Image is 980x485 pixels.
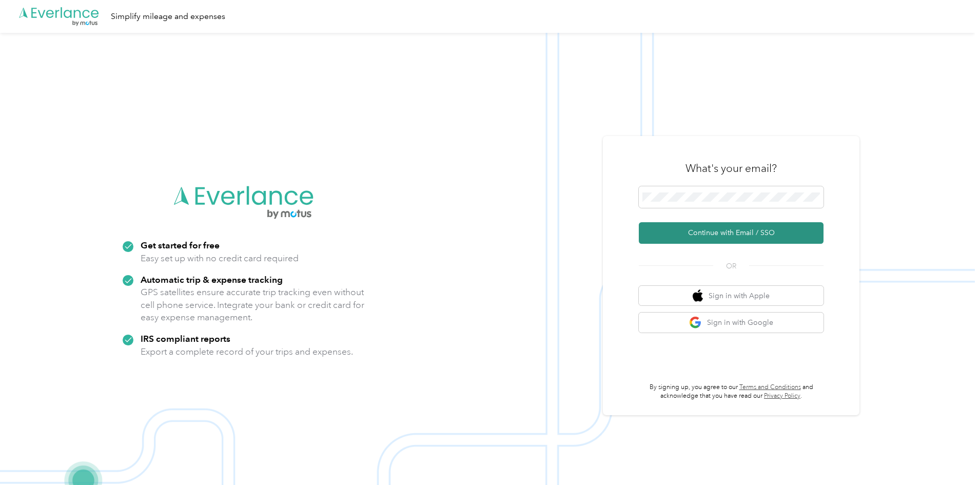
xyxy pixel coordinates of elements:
[713,261,749,271] span: OR
[639,383,824,401] p: By signing up, you agree to our and acknowledge that you have read our .
[739,383,801,391] a: Terms and Conditions
[639,313,824,333] button: google logoSign in with Google
[141,274,283,285] strong: Automatic trip & expense tracking
[685,161,777,176] h3: What's your email?
[693,289,703,302] img: apple logo
[111,10,225,23] div: Simplify mileage and expenses
[639,286,824,306] button: apple logoSign in with Apple
[764,392,800,400] a: Privacy Policy
[141,345,353,358] p: Export a complete record of your trips and expenses.
[141,333,230,344] strong: IRS compliant reports
[141,252,299,265] p: Easy set up with no credit card required
[141,286,365,324] p: GPS satellites ensure accurate trip tracking even without cell phone service. Integrate your bank...
[689,316,702,329] img: google logo
[639,222,824,244] button: Continue with Email / SSO
[141,240,220,250] strong: Get started for free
